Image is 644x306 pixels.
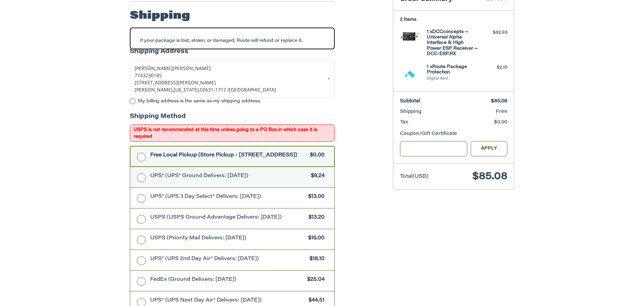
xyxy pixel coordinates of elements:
[471,141,507,156] button: Apply
[481,29,507,36] div: $82.93
[494,120,507,125] span: $0.00
[307,152,325,159] span: $0.00
[200,86,229,93] span: 02631-1717 /
[150,214,306,222] span: USPS (USPS Ground Advantage Delivers: [DATE])
[150,172,308,180] span: UPS® (UPS® Ground Delivers: [DATE])
[400,120,408,125] span: Tax
[135,72,162,79] span: 7743230185
[150,235,305,242] span: USPS (Priority Mail Delivers: [DATE])
[400,109,421,114] span: Shipping
[304,276,325,284] span: $25.04
[472,172,507,182] span: $85.08
[173,65,211,71] span: [PERSON_NAME]
[130,99,335,104] label: My billing address is the same as my shipping address.
[496,109,507,114] span: Free
[174,86,200,93] span: [US_STATE],
[400,131,507,138] div: Coupon/Gift Certificate
[427,76,479,82] li: Digital Item
[305,193,325,201] span: $13.00
[400,174,429,179] span: Total (USD)
[135,65,173,71] span: [PERSON_NAME]
[305,235,325,242] span: $16.00
[305,214,325,222] span: $13.20
[135,86,174,93] span: [PERSON_NAME],
[400,17,507,22] h3: 2 Items
[150,255,307,263] span: UPS® (UPS 2nd Day Air® Delivers: [DATE])
[150,193,305,201] span: UPS® (UPS 3 Day Select® Delivers: [DATE])
[229,86,276,93] span: [GEOGRAPHIC_DATA]
[308,172,325,180] span: $9.24
[306,255,325,263] span: $18.10
[400,99,420,104] span: Subtotal
[400,141,468,156] input: Gift Certificate or Coupon Code
[150,297,306,305] span: UPS® (UPS Next Day Air® Delivers: [DATE])
[150,152,307,159] span: Free Local Pickup (Store Pickup - [STREET_ADDRESS])
[150,276,304,284] span: FedEx (Ground Delivers: [DATE])
[135,79,216,86] span: [STREET_ADDRESS][PERSON_NAME]
[305,297,325,305] span: $44.51
[427,64,479,75] h4: 1 x Route Package Protection
[130,112,186,125] legend: Shipping Method
[491,99,507,104] span: $85.08
[140,38,302,43] span: If your package is lost, stolen, or damaged, Route will refund or replace it.
[130,47,188,60] legend: Shipping Address
[130,60,335,98] a: Enter or select a different address
[427,29,479,57] h4: 1 x DCCconcepts ~ Universal Alpha Interface & High Power ESP Receiver ~ DCC-ESP.RX
[481,64,507,71] div: $2.15
[130,124,335,142] span: USPS is not recommended at this time unless going to a PO Box in which case it is required
[130,9,190,23] h2: Shipping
